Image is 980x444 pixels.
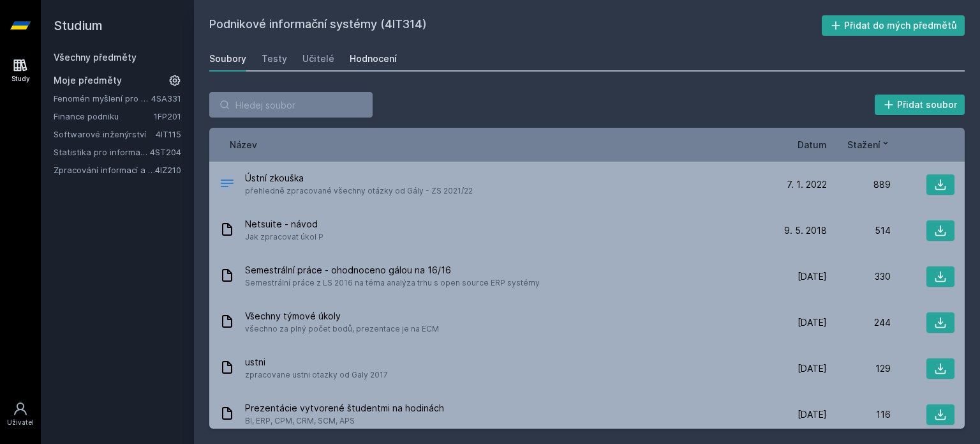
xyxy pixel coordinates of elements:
[798,138,827,151] button: Datum
[230,138,257,151] button: Název
[54,74,122,87] span: Moje předměty
[219,176,235,194] div: .DOCX
[827,362,891,375] div: 129
[350,52,397,65] div: Hodnocení
[245,323,439,335] span: všechno za plný počet bodů, prezentace je na ECM
[209,52,246,65] div: Soubory
[54,110,154,123] a: Finance podniku
[245,172,473,185] span: Ústní zkouška
[3,395,38,434] a: Uživatel
[875,95,965,115] button: Přidat soubor
[3,51,38,90] a: Study
[302,46,334,72] a: Učitelé
[798,362,827,375] span: [DATE]
[827,224,891,237] div: 514
[245,277,540,289] span: Semestrální práce z LS 2016 na téma analýza trhu s open source ERP systémy
[54,164,155,176] a: Zpracování informací a znalostí
[54,52,137,63] a: Všechny předměty
[798,270,827,283] span: [DATE]
[787,178,827,191] span: 7. 1. 2022
[847,138,880,151] span: Stažení
[245,310,439,323] span: Všechny týmové úkoly
[827,408,891,421] div: 116
[827,316,891,329] div: 244
[302,52,334,65] div: Učitelé
[245,415,444,427] span: BI, ERP, CPM, CRM, SCM, APS
[54,128,156,141] a: Softwarové inženýrství
[784,224,827,237] span: 9. 5. 2018
[827,178,891,191] div: 889
[245,218,323,231] span: Netsuite - návod
[798,408,827,421] span: [DATE]
[11,74,30,84] div: Study
[245,356,388,369] span: ustni
[209,92,373,118] input: Hledej soubor
[350,46,397,72] a: Hodnocení
[209,15,822,36] h2: Podnikové informační systémy (4IT314)
[209,46,246,72] a: Soubory
[156,129,181,139] a: 4IT115
[262,46,287,72] a: Testy
[155,165,181,175] a: 4IZ210
[150,147,181,157] a: 4ST204
[245,369,388,381] span: zpracovane ustni otazky od Galy 2017
[245,185,473,197] span: přehledně zpracované všechny otázky od Gály - ZS 2021/22
[798,316,827,329] span: [DATE]
[154,111,181,121] a: 1FP201
[54,146,150,158] a: Statistika pro informatiky
[245,402,444,415] span: Prezentácie vytvorené študentmi na hodinách
[7,418,34,427] div: Uživatel
[827,270,891,283] div: 330
[245,264,540,277] span: Semestrální práce - ohodnoceno gálou na 16/16
[822,15,965,36] button: Přidat do mých předmětů
[262,52,287,65] div: Testy
[245,231,323,243] span: Jak zpracovat úkol P
[151,93,181,103] a: 4SA331
[847,138,891,151] button: Stažení
[54,92,151,105] a: Fenomén myšlení pro manažery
